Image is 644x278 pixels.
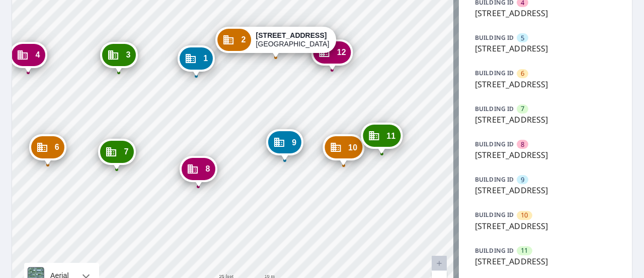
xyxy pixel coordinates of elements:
[475,210,514,219] p: BUILDING ID
[521,69,524,78] span: 6
[256,31,330,48] div: [GEOGRAPHIC_DATA]
[266,129,303,160] div: Dropped pin, building 9, Commercial property, 7751 E Glenrosa Ave Scottsdale, AZ 85251
[521,210,528,220] span: 10
[205,165,210,173] span: 8
[55,143,59,151] span: 6
[216,27,337,58] div: Dropped pin, building 2, Commercial property, 7751 E Glenrosa Ave Scottsdale, AZ 85251
[124,148,128,155] span: 7
[475,175,514,184] p: BUILDING ID
[292,139,296,146] span: 9
[35,51,40,59] span: 4
[475,114,616,126] p: [STREET_ADDRESS]
[256,31,327,39] strong: [STREET_ADDRESS]
[98,139,135,170] div: Dropped pin, building 7, Commercial property, 7751 E Glenrosa Ave Scottsdale, AZ 85251
[475,104,514,113] p: BUILDING ID
[29,134,66,165] div: Dropped pin, building 6, Commercial property, 7751 E Glenrosa Ave Scottsdale, AZ 85251
[311,39,353,71] div: Dropped pin, building 12, Commercial property, 7751 E Glenrosa Ave Scottsdale, AZ 85251
[180,156,217,187] div: Dropped pin, building 8, Commercial property, 7751 E Glenrosa Ave Scottsdale, AZ 85251
[432,256,447,271] a: Current Level 20, Zoom In Disabled
[242,36,246,43] span: 2
[521,175,524,185] span: 9
[178,45,215,77] div: Dropped pin, building 1, Commercial property, 7751 E Glenrosa Ave Scottsdale, AZ 85251
[475,33,514,42] p: BUILDING ID
[521,246,528,255] span: 11
[521,140,524,149] span: 8
[475,69,514,77] p: BUILDING ID
[475,149,616,161] p: [STREET_ADDRESS]
[348,144,357,151] span: 10
[521,33,524,43] span: 5
[386,132,395,140] span: 11
[126,51,130,59] span: 3
[475,220,616,232] p: [STREET_ADDRESS]
[361,123,403,154] div: Dropped pin, building 11, Commercial property, 7751 E Glenrosa Ave Scottsdale, AZ 85251
[475,78,616,90] p: [STREET_ADDRESS]
[475,184,616,196] p: [STREET_ADDRESS]
[337,48,346,56] span: 12
[475,255,616,267] p: [STREET_ADDRESS]
[521,104,524,114] span: 7
[475,140,514,148] p: BUILDING ID
[475,246,514,255] p: BUILDING ID
[100,42,137,73] div: Dropped pin, building 3, Commercial property, 7751 E Glenrosa Ave Scottsdale, AZ 85251
[323,134,364,165] div: Dropped pin, building 10, Commercial property, 7751 E Glenrosa Ave Scottsdale, AZ 85251
[475,7,616,19] p: [STREET_ADDRESS]
[475,42,616,54] p: [STREET_ADDRESS]
[203,54,208,62] span: 1
[10,42,47,73] div: Dropped pin, building 4, Commercial property, 7751 E Glenrosa Ave Scottsdale, AZ 85251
